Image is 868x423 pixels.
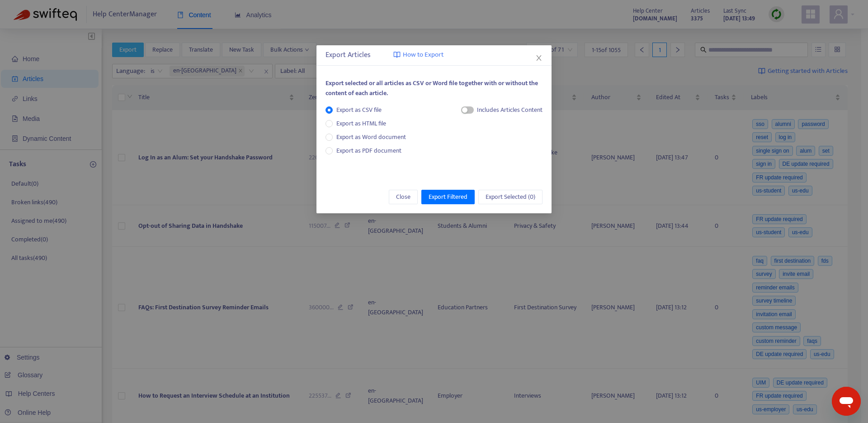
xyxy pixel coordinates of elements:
[534,53,544,63] button: Close
[325,78,538,98] span: Export selected or all articles as CSV or Word file together with or without the content of each ...
[403,50,443,60] span: How to Export
[389,190,418,204] button: Close
[333,119,390,129] span: Export as HTML file
[478,190,542,204] button: Export Selected (0)
[477,105,542,115] div: Includes Articles Content
[333,105,385,115] span: Export as CSV file
[333,132,410,142] span: Export as Word document
[535,54,542,62] span: close
[396,192,410,202] span: Close
[832,387,861,416] iframe: Button to launch messaging window
[336,145,401,156] span: Export as PDF document
[421,190,475,204] button: Export Filtered
[393,50,443,60] a: How to Export
[325,50,542,61] div: Export Articles
[393,51,401,58] img: image-link
[429,192,467,202] span: Export Filtered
